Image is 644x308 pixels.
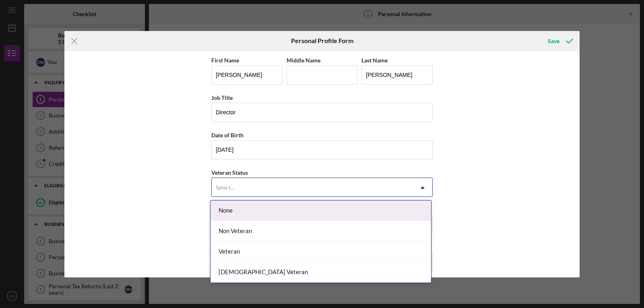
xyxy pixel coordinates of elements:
label: Middle Name [287,57,320,64]
div: Veteran [211,242,431,262]
div: None [211,201,431,221]
div: [DEMOGRAPHIC_DATA] Veteran [211,262,431,283]
label: Job Title [211,94,233,101]
div: Select... [216,184,234,191]
h6: Personal Profile Form [291,37,353,44]
label: Last Name [361,57,388,64]
label: Date of Birth [211,132,244,138]
button: Save [540,33,580,49]
label: First Name [211,57,239,64]
div: Save [548,33,559,49]
div: Non Veteran [211,221,431,242]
